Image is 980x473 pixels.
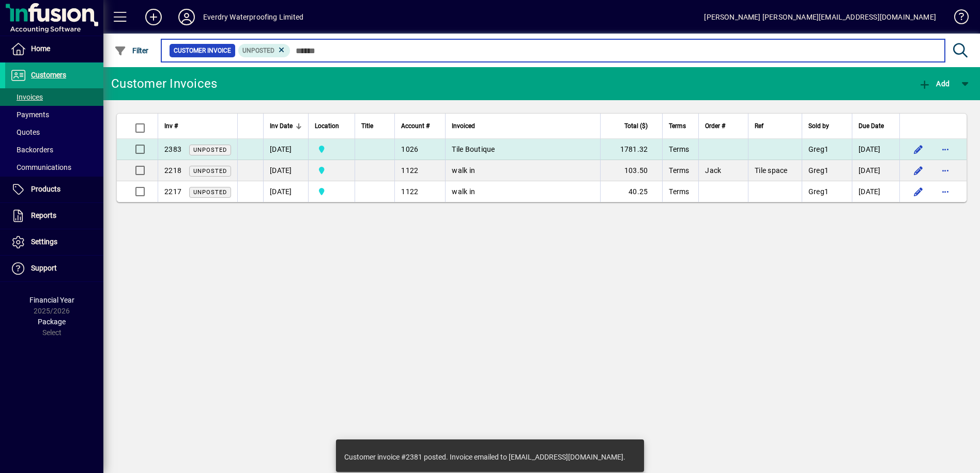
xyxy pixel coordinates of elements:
[705,166,721,175] span: Jack
[315,120,348,132] div: Location
[5,159,103,176] a: Communications
[263,181,308,202] td: [DATE]
[10,128,40,136] span: Quotes
[174,45,231,56] span: Customer Invoice
[452,120,475,132] span: Invoiced
[808,187,829,196] span: Greg1
[852,160,899,181] td: [DATE]
[263,139,308,160] td: [DATE]
[5,88,103,106] a: Invoices
[10,93,43,101] span: Invoices
[112,41,151,60] button: Filter
[315,144,348,155] span: Central
[808,120,846,132] div: Sold by
[401,166,418,175] span: 1122
[624,120,648,132] span: Total ($)
[10,146,53,154] span: Backorders
[5,229,103,255] a: Settings
[31,211,56,219] span: Reports
[270,120,302,132] div: Inv Date
[164,120,178,132] span: Inv #
[238,44,290,57] mat-chip: Customer Invoice Status: Unposted
[755,166,788,175] span: Tile space
[263,160,308,181] td: [DATE]
[910,162,927,179] button: Edit
[705,120,725,132] span: Order #
[344,452,625,462] div: Customer invoice #2381 posted. Invoice emailed to [EMAIL_ADDRESS][DOMAIN_NAME].
[600,181,662,202] td: 40.25
[859,120,893,132] div: Due Date
[31,238,57,246] span: Settings
[361,120,373,132] span: Title
[808,166,829,175] span: Greg1
[315,120,339,132] span: Location
[452,120,594,132] div: Invoiced
[669,120,686,132] span: Terms
[704,9,936,25] div: [PERSON_NAME] [PERSON_NAME][EMAIL_ADDRESS][DOMAIN_NAME]
[937,183,954,200] button: More options
[5,256,103,281] a: Support
[669,187,689,196] span: Terms
[114,46,149,55] span: Filter
[916,74,952,93] button: Add
[669,166,689,175] span: Terms
[164,120,231,132] div: Inv #
[5,106,103,123] a: Payments
[401,120,439,132] div: Account #
[31,185,60,193] span: Products
[270,120,293,132] span: Inv Date
[10,163,71,171] span: Communications
[937,162,954,179] button: More options
[29,296,74,304] span: Financial Year
[38,318,66,326] span: Package
[193,147,227,153] span: Unposted
[401,120,430,132] span: Account #
[242,47,274,54] span: Unposted
[137,8,170,26] button: Add
[5,141,103,159] a: Backorders
[755,120,795,132] div: Ref
[31,71,66,79] span: Customers
[164,166,181,175] span: 2218
[918,80,950,88] span: Add
[5,203,103,229] a: Reports
[600,160,662,181] td: 103.50
[852,181,899,202] td: [DATE]
[808,145,829,153] span: Greg1
[859,120,884,132] span: Due Date
[31,264,57,272] span: Support
[401,187,418,196] span: 1122
[5,177,103,202] a: Products
[315,186,348,197] span: Central
[10,111,49,119] span: Payments
[5,123,103,141] a: Quotes
[852,139,899,160] td: [DATE]
[361,120,388,132] div: Title
[808,120,829,132] span: Sold by
[203,9,303,25] div: Everdry Waterproofing Limited
[31,44,50,53] span: Home
[705,120,742,132] div: Order #
[401,145,418,153] span: 1026
[193,189,227,196] span: Unposted
[452,145,495,153] span: Tile Boutique
[452,187,475,196] span: walk in
[5,36,103,62] a: Home
[164,145,181,153] span: 2383
[607,120,657,132] div: Total ($)
[946,2,967,36] a: Knowledge Base
[910,183,927,200] button: Edit
[111,75,217,92] div: Customer Invoices
[170,8,203,26] button: Profile
[315,165,348,176] span: Central
[193,168,227,175] span: Unposted
[164,187,181,196] span: 2217
[452,166,475,175] span: walk in
[910,141,927,157] button: Edit
[669,145,689,153] span: Terms
[600,139,662,160] td: 1781.32
[755,120,763,132] span: Ref
[937,141,954,157] button: More options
